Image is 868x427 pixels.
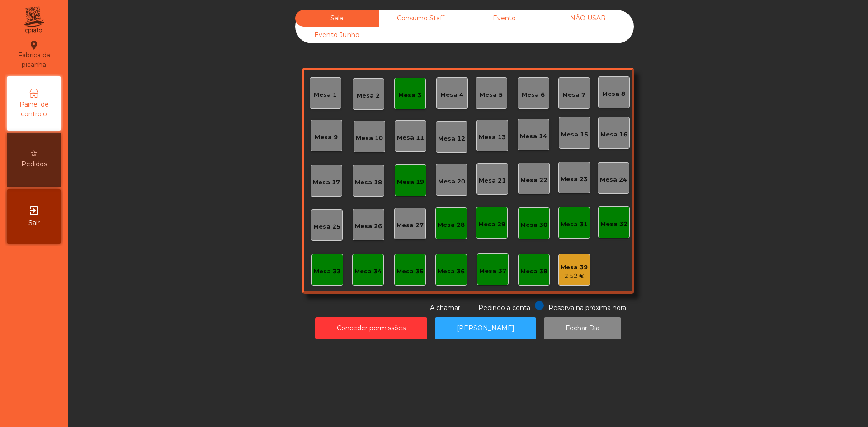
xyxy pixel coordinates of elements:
[602,89,625,99] div: Mesa 8
[561,263,588,272] div: Mesa 39
[397,133,424,142] div: Mesa 11
[315,317,427,339] button: Conceder permissões
[548,304,626,312] span: Reserva na próxima hora
[435,317,536,339] button: [PERSON_NAME]
[7,40,61,70] div: Fabrica da picanha
[440,90,463,99] div: Mesa 4
[600,220,627,229] div: Mesa 32
[561,175,588,184] div: Mesa 23
[357,91,380,100] div: Mesa 2
[354,267,382,276] div: Mesa 34
[438,221,465,230] div: Mesa 28
[561,220,588,229] div: Mesa 31
[314,90,337,99] div: Mesa 1
[313,222,340,231] div: Mesa 25
[462,10,546,27] div: Evento
[478,304,530,312] span: Pedindo a conta
[520,221,547,230] div: Mesa 30
[314,267,341,276] div: Mesa 33
[520,267,547,276] div: Mesa 38
[479,267,506,276] div: Mesa 37
[479,133,506,142] div: Mesa 13
[546,10,630,27] div: NÃO USAR
[28,218,40,228] span: Sair
[520,132,547,141] div: Mesa 14
[396,267,424,276] div: Mesa 35
[600,130,627,139] div: Mesa 16
[438,267,465,276] div: Mesa 36
[398,91,421,100] div: Mesa 3
[430,304,460,312] span: A chamar
[315,133,338,142] div: Mesa 9
[480,90,503,99] div: Mesa 5
[478,220,505,229] div: Mesa 29
[355,222,382,231] div: Mesa 26
[356,134,383,143] div: Mesa 10
[562,90,585,99] div: Mesa 7
[295,10,379,27] div: Sala
[21,160,47,169] span: Pedidos
[438,134,465,143] div: Mesa 12
[28,205,39,216] i: exit_to_app
[9,100,59,119] span: Painel de controlo
[561,130,588,139] div: Mesa 15
[522,90,545,99] div: Mesa 6
[520,176,547,185] div: Mesa 22
[28,40,39,51] i: location_on
[397,178,424,187] div: Mesa 19
[438,177,465,186] div: Mesa 20
[396,221,424,230] div: Mesa 27
[600,175,627,184] div: Mesa 24
[355,178,382,187] div: Mesa 18
[313,178,340,187] div: Mesa 17
[23,5,45,36] img: qpiato
[295,27,379,43] div: Evento Junho
[561,272,588,281] div: 2.52 €
[544,317,621,339] button: Fechar Dia
[379,10,462,27] div: Consumo Staff
[479,176,506,185] div: Mesa 21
